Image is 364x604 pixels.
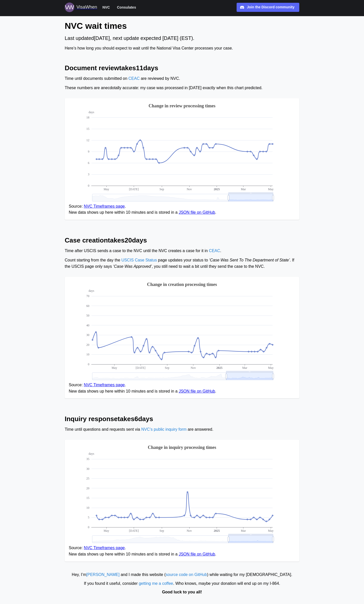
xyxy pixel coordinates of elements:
text: 18 [86,116,89,119]
a: JSON file on GitHub [179,389,215,393]
text: 0 [88,363,89,366]
figcaption: Source: . New data shows up here within 10 minutes and is stored in a . [69,203,295,216]
div: Time until questions and requests sent via are answered. [65,426,299,433]
div: VisaWhen [76,4,97,11]
text: 0 [88,184,89,187]
a: Join the Discord community [237,3,299,12]
text: May [268,366,274,370]
div: Join the Discord community [247,5,294,10]
a: NVC Timeframes page [84,204,125,208]
a: NVC’s public inquiry form [141,427,187,431]
text: Mar [241,187,246,191]
text: Mar [241,529,246,533]
text: days [89,110,94,114]
text: 50 [86,314,89,317]
text: 3 [88,173,89,176]
text: Nov [187,529,192,533]
span: NVC [102,4,110,10]
text: May [268,529,274,533]
div: Last updated [DATE] , next update expected [DATE] (EST). [65,34,299,42]
span: Consulates [117,4,136,10]
text: 5 [88,516,89,519]
text: 12 [86,138,89,142]
div: If you found it useful, consider . Who knows, maybe your donation will end up on my I‑864. [3,581,361,587]
div: Time after USCIS sends a case to the NVC until the NVC creates a case for it in . [65,248,299,254]
h2: Inquiry response takes 6 days [65,415,299,423]
text: 40 [86,323,89,327]
text: 15 [86,127,89,131]
button: Consulates [115,4,138,11]
a: JSON file on GitHub [179,552,215,556]
figcaption: Source: . New data shows up here within 10 minutes and is stored in a . [69,382,295,395]
a: source code on GitHub [166,572,207,577]
text: 35 [86,457,89,461]
div: Time until documents submitted on are reviewed by NVC. [65,76,299,82]
text: May [104,529,109,533]
text: 30 [86,467,89,471]
a: USCIS Case Status [121,258,157,262]
text: days [89,452,94,455]
a: CEAC [128,76,140,81]
text: days [89,289,94,293]
text: 0 [88,525,89,529]
div: Here’s how long you should expect to wait until the National Visa Center processes your case. [65,45,299,52]
text: [DATE] [129,529,139,533]
h2: Case creation takes 20 days [65,236,299,245]
div: Good luck to you all! [3,589,361,595]
text: 30 [86,333,89,337]
span: ‘Case Was Sent To The Department of State’ [209,258,290,262]
text: Change in review processing times [149,103,215,108]
text: 9 [88,150,89,153]
text: 2025 [214,529,220,533]
text: 60 [86,304,89,307]
a: NVC Timeframes page [84,383,125,387]
a: [PERSON_NAME] [86,572,120,577]
a: JSON file on GitHub [179,210,215,214]
a: Logo for VisaWhen VisaWhen [65,3,97,12]
h1: NVC wait times [65,20,299,31]
figcaption: Source: . New data shows up here within 10 minutes and is stored in a . [69,545,295,558]
text: Mar [242,366,247,370]
text: Change in inquiry processing times [148,445,216,450]
div: Count starting from the day the page updates your status to . If the USCIS page only says , you s... [65,257,299,270]
text: 2025 [216,366,222,370]
text: Sep [160,529,164,533]
text: 10 [86,506,89,510]
img: Logo for VisaWhen [65,3,74,12]
text: May [111,366,117,370]
a: CEAC [209,249,220,253]
div: Hey, I’m and I made this website ( ) while waiting for my [DEMOGRAPHIC_DATA]. [3,572,361,578]
a: getting me a coffee [139,581,173,586]
text: 20 [86,487,89,490]
text: Change in creation processing times [147,282,217,287]
text: 2025 [214,187,220,191]
button: NVC [100,4,112,11]
text: [DATE] [129,187,139,191]
text: 6 [88,161,89,165]
text: 10 [86,353,89,356]
text: Nov [187,187,192,191]
h2: Document review takes 11 days [65,64,299,73]
text: May [268,187,274,191]
div: These numbers are anecdotally accurate: my case was processed in [DATE] exactly when this chart p... [65,85,299,91]
text: May [104,187,109,191]
text: Sep [165,366,169,370]
text: Sep [160,187,164,191]
a: NVC Timeframes page [84,546,125,550]
text: 20 [86,343,89,347]
text: 25 [86,477,89,480]
span: ‘Case Was Approved’ [113,264,152,269]
text: [DATE] [136,366,146,370]
text: Nov [191,366,196,370]
text: 15 [86,496,89,500]
text: 70 [86,294,89,298]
